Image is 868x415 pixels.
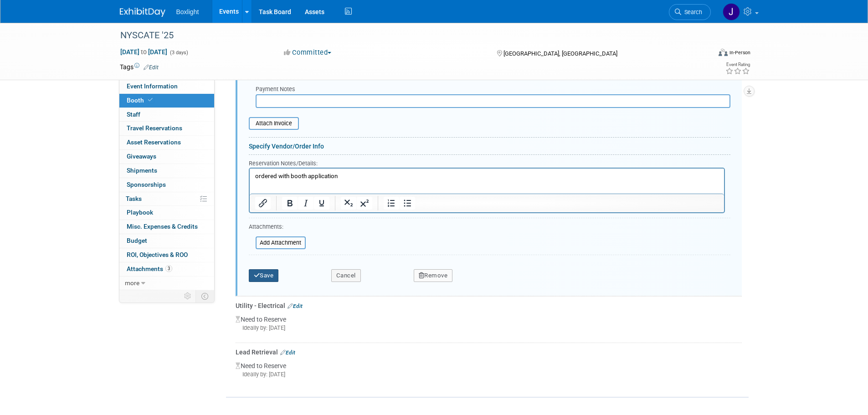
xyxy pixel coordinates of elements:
span: to [139,48,148,56]
button: Committed [281,48,335,57]
button: Insert/edit link [255,197,271,210]
div: Ideally by: [DATE] [236,370,742,379]
a: Budget [119,234,214,248]
span: Misc. Expenses & Credits [127,223,198,230]
span: Staff [127,111,140,118]
div: Lead Retrieval [236,348,742,357]
div: Event Format [657,47,751,61]
span: more [125,279,139,287]
span: [DATE] [DATE] [120,48,168,56]
a: Misc. Expenses & Credits [119,220,214,234]
div: In-Person [729,49,750,56]
a: Attachments3 [119,262,214,276]
div: Event Rating [725,62,750,67]
a: Specify Vendor/Order Info [249,143,324,150]
span: [GEOGRAPHIC_DATA], [GEOGRAPHIC_DATA] [503,50,617,57]
span: 3 [165,265,172,272]
a: ROI, Objectives & ROO [119,248,214,262]
a: Giveaways [119,150,214,164]
a: Travel Reservations [119,122,214,135]
a: Playbook [119,206,214,220]
div: Payment Notes [256,85,730,94]
span: Travel Reservations [127,124,182,132]
span: Event Information [127,82,178,90]
span: Boxlight [176,8,199,15]
span: Booth [127,97,154,104]
button: Remove [414,269,453,282]
img: Format-Inperson.png [719,49,728,56]
a: Edit [288,303,303,309]
img: ExhibitDay [120,8,165,17]
div: Reservation Notes/Details: [249,159,725,168]
div: Ideally by: [DATE] [236,324,742,332]
button: Save [249,269,279,282]
a: Tasks [119,192,214,206]
button: Italic [298,197,313,210]
button: Bold [282,197,298,210]
a: Booth [119,94,214,108]
a: Shipments [119,164,214,178]
i: Booth reservation complete [148,97,153,102]
button: Bullet list [400,197,415,210]
span: Shipments [127,167,157,174]
div: NYSCATE '25 [117,27,697,44]
button: Superscript [357,197,372,210]
button: Underline [314,197,329,210]
div: Utility - Electrical [236,301,742,310]
a: Search [669,4,711,20]
span: ROI, Objectives & ROO [127,251,188,258]
span: Tasks [126,195,142,202]
td: Tags [120,62,159,72]
div: Need to Reserve [236,357,742,386]
iframe: Rich Text Area [250,169,724,194]
div: Need to Reserve [236,310,742,339]
td: Personalize Event Tab Strip [180,290,196,302]
a: Staff [119,108,214,122]
a: Edit [144,64,159,71]
span: Attachments [127,265,172,272]
span: Giveaways [127,153,156,160]
a: Event Information [119,80,214,93]
a: Sponsorships [119,178,214,192]
span: Budget [127,237,147,244]
button: Cancel [331,269,361,282]
span: Asset Reservations [127,138,181,146]
a: more [119,277,214,290]
span: (3 days) [169,50,188,56]
div: Attachments: [249,223,306,233]
a: Asset Reservations [119,136,214,149]
img: Jean Knight [723,3,740,20]
a: Edit [280,349,295,356]
button: Numbered list [384,197,399,210]
span: Playbook [127,209,153,216]
button: Subscript [341,197,356,210]
td: Toggle Event Tabs [195,290,214,302]
span: Sponsorships [127,181,166,188]
span: Search [681,9,702,15]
